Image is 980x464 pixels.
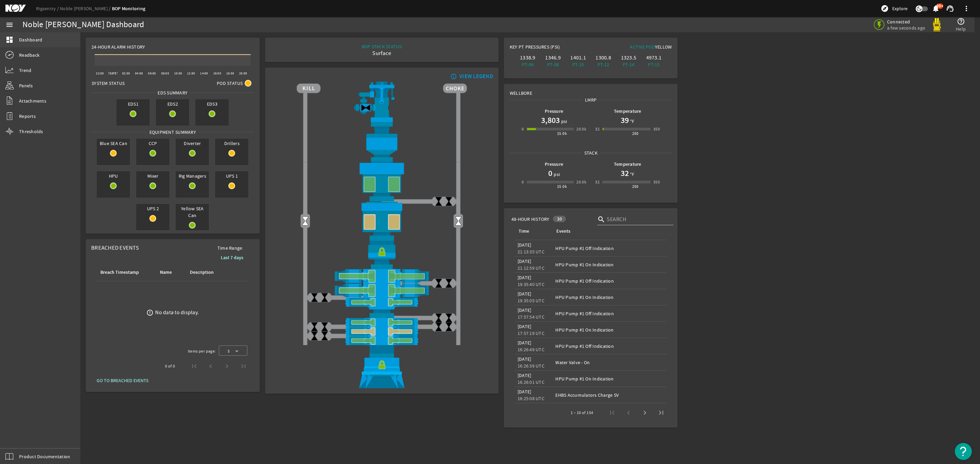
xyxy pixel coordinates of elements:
text: 20:00 [239,71,247,75]
legacy-datetime-component: [DATE] [518,258,532,264]
span: EDS2 [156,99,189,109]
span: Yellow [655,44,672,50]
img: LowerAnnularOpenBlock.png [297,201,467,240]
span: Mixer [136,171,169,181]
legacy-datetime-component: [DATE] [518,242,532,248]
img: Yellowpod.svg [930,18,944,32]
text: 04:00 [135,71,143,75]
span: Connected [887,19,925,25]
div: 350 [653,179,660,185]
mat-icon: dashboard [5,36,14,44]
b: Temperature [614,161,641,167]
img: UpperAnnularOpen.png [297,162,467,201]
legacy-datetime-component: [DATE] [518,356,532,362]
div: 250 [632,183,639,190]
input: Search [607,215,668,224]
text: 22:00 [96,71,104,75]
span: °F [629,171,635,178]
img: ValveClose.png [434,278,444,288]
span: Breached Events [91,244,139,251]
div: 1 – 10 of 154 [571,409,593,416]
div: VIEW LEGEND [459,73,493,80]
legacy-datetime-component: 21:12:59 UTC [518,265,544,271]
div: Events [556,228,570,235]
div: Surface [362,50,402,57]
div: 1338.9 [517,54,539,61]
img: ValveClose.png [434,313,444,323]
div: EHBS Accumulators Charge SV [555,392,664,398]
text: 08:00 [161,71,169,75]
mat-icon: explore [881,4,889,13]
legacy-datetime-component: 17:57:19 UTC [518,330,544,336]
h1: 0 [548,168,552,179]
legacy-datetime-component: [DATE] [518,291,532,297]
legacy-datetime-component: 21:13:35 UTC [518,249,544,255]
div: HPU Pump #1 On Indication [555,261,664,268]
div: Time [518,228,548,235]
div: HPU Pump #1 Off Indication [555,245,664,252]
legacy-datetime-component: 16:26:49 UTC [518,346,544,353]
legacy-datetime-component: 16:26:39 UTC [518,363,544,369]
span: Yellow SEA Can [176,204,209,220]
b: Pressure [545,161,563,167]
mat-icon: help_outline [957,17,965,25]
div: 250 [632,130,639,137]
button: 99+ [932,5,939,12]
div: 350 [653,126,660,132]
div: Events [555,228,661,235]
legacy-datetime-component: [DATE] [518,274,532,281]
h1: 3,803 [541,115,560,126]
div: HPU Pump #1 On Indication [555,326,664,333]
legacy-datetime-component: [DATE] [518,307,532,313]
img: ValveClose.png [444,313,454,323]
span: GO TO BREACHED EVENTS [97,377,148,384]
div: 32 [595,179,600,185]
mat-icon: support_agent [946,4,954,13]
span: Trend [19,67,31,74]
b: Temperature [614,108,641,114]
div: 10 [553,216,566,222]
span: Pod Status [217,80,243,87]
img: ValveClose.png [320,292,330,303]
span: Explore [892,5,908,12]
div: 1323.5 [617,54,640,61]
div: HPU Pump #1 Off Indication [555,343,664,350]
legacy-datetime-component: 16:26:01 UTC [518,379,544,385]
div: PT-06 [517,61,539,68]
div: Time [519,228,529,235]
span: Drillers [215,139,248,148]
div: HPU Pump #1 Off Indication [555,310,664,317]
text: 18:00 [226,71,234,75]
div: Key PT Pressures (PSI) [510,43,591,53]
div: Breach Timestamp [99,269,151,276]
mat-icon: info_outline [449,74,457,79]
div: No data to display. [155,309,199,316]
span: Reports [19,113,36,120]
div: PT-15 [642,61,665,68]
b: Last 7 days [221,254,243,261]
text: 02:00 [122,71,130,75]
img: RiserAdapter.png [297,82,467,122]
span: System Status [92,80,125,87]
div: 15.0k [557,183,567,190]
button: more_vert [958,0,975,17]
text: 10:00 [174,71,182,75]
img: ValveClose.png [320,331,330,341]
span: EDS3 [195,99,229,109]
img: ShearRamOpen.png [297,269,467,283]
span: Stack [582,149,600,156]
div: 1401.1 [567,54,589,61]
span: Help [956,25,966,32]
img: ValveClose.png [444,322,454,332]
span: Thresholds [19,128,43,135]
img: FlexJoint.png [297,122,467,161]
text: 06:00 [148,71,156,75]
div: PT-14 [617,61,640,68]
legacy-datetime-component: 17:57:54 UTC [518,314,544,320]
div: 1346.9 [542,54,564,61]
div: 0 [522,179,524,185]
div: HPU Pump #1 On Indication [555,375,664,382]
mat-icon: notifications [932,4,940,13]
text: 16:00 [213,71,221,75]
span: EDS1 [116,99,150,109]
